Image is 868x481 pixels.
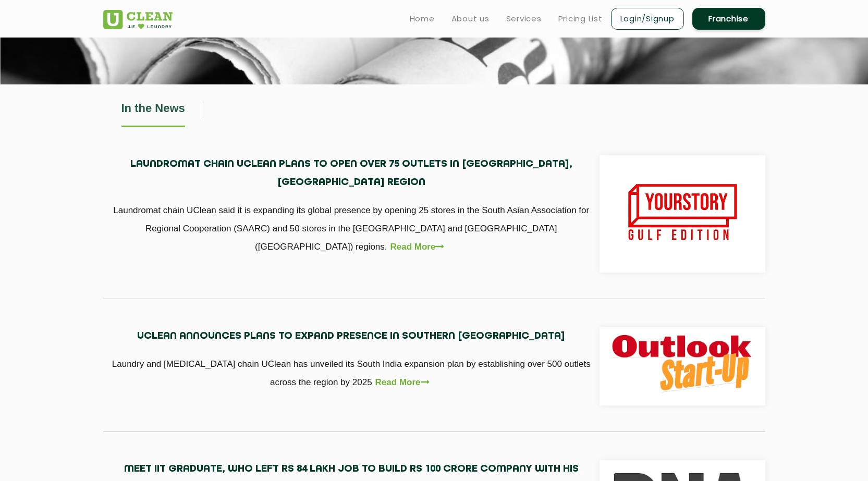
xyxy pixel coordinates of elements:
[607,327,757,405] img: OutlookStartup.png
[111,201,592,256] p: Laundromat chain UClean said it is expanding its global presence by opening 25 stores in the Sout...
[111,155,592,201] a: LAUNDROMAT CHAIN UCLEAN PLANS TO OPEN OVER 75 OUTLETS IN [GEOGRAPHIC_DATA], [GEOGRAPHIC_DATA] REGION
[558,13,603,25] a: Pricing List
[390,238,448,256] a: Read More
[121,102,185,127] a: In the News
[137,327,565,346] h4: UCLEAN ANNOUNCES PLANS TO EXPAND PRESENCE IN SOUTHERN [GEOGRAPHIC_DATA]
[111,155,592,192] h4: LAUNDROMAT CHAIN UCLEAN PLANS TO OPEN OVER 75 OUTLETS IN [GEOGRAPHIC_DATA], [GEOGRAPHIC_DATA] REGION
[692,8,765,30] a: Franchise
[137,327,565,355] a: UCLEAN ANNOUNCES PLANS TO EXPAND PRESENCE IN SOUTHERN [GEOGRAPHIC_DATA]
[375,373,433,391] a: Read More
[611,8,684,30] a: Login/Signup
[451,13,490,25] a: About us
[103,10,173,29] img: UClean Laundry and Dry Cleaning
[506,13,542,25] a: Services
[410,13,435,25] a: Home
[111,355,592,391] p: Laundry and [MEDICAL_DATA] chain UClean has unveiled its South India expansion plan by establishi...
[624,155,741,273] img: YOURSTORY.png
